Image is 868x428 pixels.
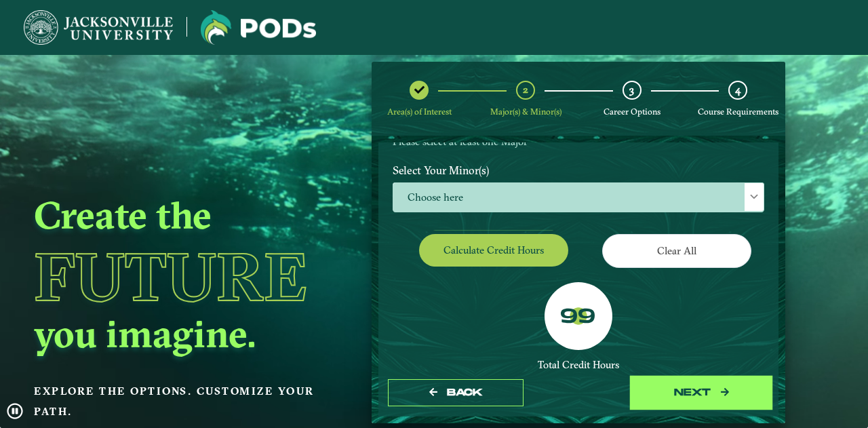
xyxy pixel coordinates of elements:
[490,106,561,117] span: Major(s) & Minor(s)
[388,379,524,407] button: Back
[382,157,774,182] label: Select Your Minor(s)
[633,379,769,407] button: next
[698,106,778,117] span: Course Requirements
[447,387,483,398] span: Back
[24,10,173,45] img: Jacksonville University logo
[393,183,764,212] span: Choose here
[34,191,339,239] h2: Create the
[393,359,764,372] div: Total Credit Hours
[419,234,568,266] button: Calculate credit hours
[34,310,339,357] h2: you imagine.
[34,381,339,422] p: Explore the options. Customize your path.
[523,83,528,96] span: 2
[387,106,452,117] span: Area(s) of Interest
[629,83,634,96] span: 3
[201,10,316,45] img: Jacksonville University logo
[560,305,595,330] label: 99
[604,106,660,117] span: Career Options
[735,83,741,96] span: 4
[602,234,751,267] button: Clear All
[34,244,339,310] h1: Future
